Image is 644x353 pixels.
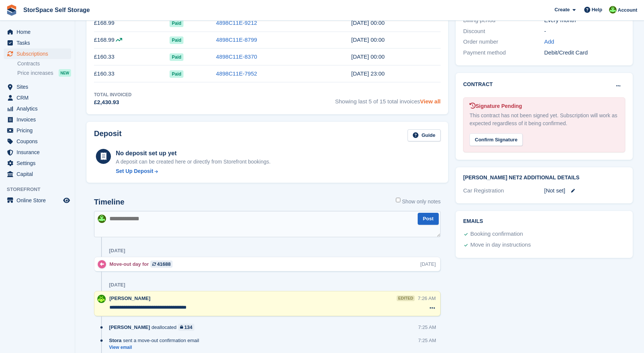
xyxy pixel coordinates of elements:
span: Coupons [17,136,62,147]
div: £2,430.93 [94,98,132,107]
img: paul catt [97,295,106,303]
div: Debit/Credit Card [544,48,626,57]
a: menu [4,92,71,103]
div: Car Registration [463,186,544,195]
div: Set Up Deposit [116,167,153,175]
img: Jon Pace [609,6,617,14]
div: Total Invoiced [94,91,132,98]
td: £160.33 [94,65,170,82]
div: Move in day instructions [470,241,531,250]
span: Paid [170,20,183,27]
a: menu [4,114,71,125]
a: 134 [178,324,194,331]
a: menu [4,147,71,158]
a: Preview store [62,196,71,205]
a: menu [4,103,71,114]
a: Add [544,38,555,46]
input: Show only notes [396,198,400,202]
a: menu [4,195,71,206]
td: £168.99 [94,15,170,32]
div: 7:25 AM [418,324,436,331]
span: [PERSON_NAME] [109,295,150,301]
a: menu [4,38,71,48]
a: menu [4,158,71,168]
label: Show only notes [396,198,441,206]
div: 41688 [157,261,171,268]
div: Confirm Signature [470,133,523,146]
img: stora-icon-8386f47178a22dfd0bd8f6a31ec36ba5ce8667c1dd55bd0f319d3a0aa187defe.svg [6,5,17,16]
h2: Timeline [94,198,124,206]
td: £168.99 [94,32,170,48]
span: Storefront [7,186,75,193]
div: Signature Pending [470,102,619,110]
a: Price increases NEW [17,69,71,77]
a: menu [4,169,71,179]
div: Payment method [463,48,544,57]
div: edited [397,295,415,301]
a: 4898C11E-9212 [216,20,257,26]
a: StorSpace Self Storage [20,4,93,16]
div: 7:26 AM [418,295,436,302]
span: Settings [17,158,62,168]
h2: Emails [463,218,625,224]
a: menu [4,125,71,136]
div: deallocated [109,324,198,331]
div: Booking confirmation [470,230,523,239]
div: Move-out day for [109,261,176,268]
div: [DATE] [109,282,125,288]
span: Online Store [17,195,62,206]
time: 2025-06-24 23:00:59 UTC [351,20,385,26]
td: £160.33 [94,48,170,65]
span: Price increases [17,70,53,77]
div: [Not set] [544,186,626,195]
div: Order number [463,38,544,46]
h2: Deposit [94,129,121,142]
span: Paid [170,70,183,78]
span: [PERSON_NAME] [109,324,150,331]
a: View email [109,344,203,351]
h2: Contract [463,80,493,88]
div: [DATE] [109,248,125,254]
a: 41688 [150,261,173,268]
div: No deposit set up yet [116,149,271,158]
div: - [544,27,626,36]
h2: [PERSON_NAME] Net2 Additional Details [463,175,625,181]
span: Insurance [17,147,62,158]
time: 2025-03-24 23:00:43 UTC [351,70,385,77]
div: Discount [463,27,544,36]
span: Paid [170,36,183,44]
div: 7:25 AM [418,337,436,344]
span: Pricing [17,125,62,136]
div: sent a move-out confirmation email [109,337,203,344]
time: 2025-05-24 23:00:49 UTC [351,36,385,43]
a: menu [4,27,71,37]
span: Sites [17,82,62,92]
div: 134 [184,324,192,331]
a: menu [4,136,71,147]
time: 2025-04-24 23:00:31 UTC [351,53,385,60]
span: Stora [109,337,121,344]
a: Contracts [17,60,71,67]
div: Billing period [463,16,544,25]
span: Analytics [17,103,62,114]
a: menu [4,48,71,59]
a: View all [420,98,441,105]
a: 4898C11E-7952 [216,70,257,77]
a: 4898C11E-8370 [216,53,257,60]
span: Account [618,6,637,14]
a: 4898C11E-8799 [216,36,257,43]
span: Create [555,6,570,14]
span: Home [17,27,62,37]
div: Every month [544,16,626,25]
span: Showing last 5 of 15 total invoices [335,91,441,107]
a: Guide [408,129,441,142]
span: Capital [17,169,62,179]
button: Post [418,213,439,225]
a: Confirm Signature [470,132,523,138]
span: Paid [170,53,183,61]
span: CRM [17,92,62,103]
a: menu [4,82,71,92]
span: Invoices [17,114,62,125]
img: Jon Pace [98,215,106,223]
a: Set Up Deposit [116,167,271,175]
